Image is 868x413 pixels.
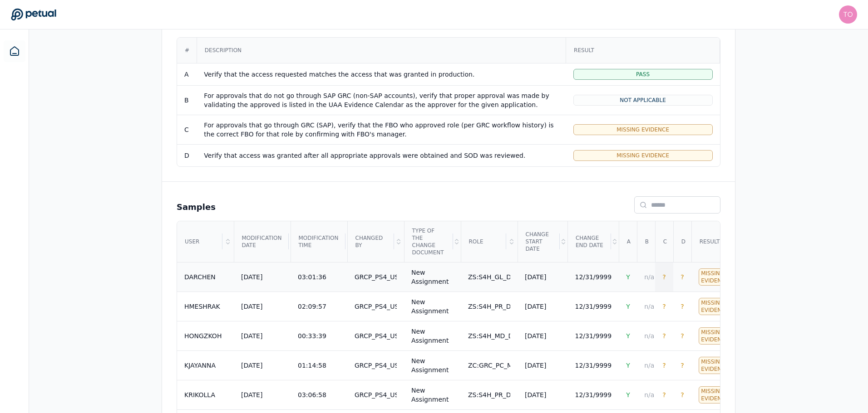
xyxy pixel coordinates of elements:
[462,222,506,262] div: Role
[355,361,397,370] div: GRCP_PS4_USR
[662,303,666,310] span: ?
[291,222,346,262] div: Modification time
[662,362,666,369] span: ?
[699,268,731,286] div: Missing Evidence
[626,303,630,310] span: Y
[518,222,560,262] div: Change Start Date
[468,272,510,282] div: ZS:S4H_GL_D_GENLEDGR_0511
[681,362,684,369] span: ?
[355,302,397,311] div: GRCP_PS4_USR
[178,38,197,63] div: #
[626,273,630,281] span: Y
[620,97,666,104] span: Not Applicable
[525,361,546,370] div: [DATE]
[699,386,731,403] div: Missing Evidence
[662,391,666,398] span: ?
[355,390,397,399] div: GRCP_PS4_USR
[204,121,558,139] div: For approvals that go through GRC (SAP), verify that the FBO who approved role (per GRC workflow ...
[681,391,684,398] span: ?
[525,272,546,282] div: [DATE]
[468,331,510,340] div: ZS:S4H_MD_D_MATRDISP_0ALL
[575,390,612,399] div: 12/31/9999
[204,70,558,79] div: Verify that the access requested matches the access that was granted in production.
[184,390,215,399] div: KRIKOLLA
[626,362,630,369] span: Y
[204,151,558,160] div: Verify that access was granted after all appropriate approvals were obtained and SOD was reviewed.
[626,332,630,340] span: Y
[355,331,397,340] div: GRCP_PS4_USR
[298,302,326,311] div: 02:09:57
[662,332,666,340] span: ?
[241,331,262,340] div: [DATE]
[184,331,222,340] div: HONGZKOH
[699,298,731,315] div: Missing Evidence
[575,302,612,311] div: 12/31/9999
[411,297,454,316] div: New Assignment
[241,390,262,399] div: [DATE]
[178,222,222,262] div: User
[616,126,669,133] span: Missing Evidence
[411,268,454,286] div: New Assignment
[525,390,546,399] div: [DATE]
[298,272,326,282] div: 03:01:36
[241,272,262,282] div: [DATE]
[348,222,394,262] div: Changed By
[567,38,719,63] div: Result
[298,361,326,370] div: 01:14:58
[184,302,220,311] div: HMESHRAK
[839,5,857,24] img: tony.bolasna@amd.com
[184,272,216,282] div: DARCHEN
[644,391,654,398] span: n/a
[568,222,611,262] div: Change End Date
[411,327,454,345] div: New Assignment
[681,303,684,310] span: ?
[644,303,654,310] span: n/a
[468,302,510,311] div: ZS:S4H_PR_D_DISPURCH_0ALL
[177,63,197,85] td: A
[656,222,674,262] div: C
[298,390,326,399] div: 03:06:58
[575,361,612,370] div: 12/31/9999
[692,222,727,262] div: Result
[644,362,654,369] span: n/a
[575,331,612,340] div: 12/31/9999
[197,38,565,63] div: Description
[620,222,638,262] div: A
[241,361,262,370] div: [DATE]
[411,386,454,404] div: New Assignment
[626,391,630,398] span: Y
[674,222,693,262] div: D
[662,273,666,281] span: ?
[525,331,546,340] div: [DATE]
[298,331,326,340] div: 00:33:39
[411,356,454,374] div: New Assignment
[241,302,262,311] div: [DATE]
[355,272,397,282] div: GRCP_PS4_USR
[644,332,654,340] span: n/a
[638,222,656,262] div: B
[616,152,669,159] span: Missing Evidence
[525,302,546,311] div: [DATE]
[699,327,731,345] div: Missing Evidence
[184,361,216,370] div: KJAYANNA
[644,273,654,281] span: n/a
[681,273,684,281] span: ?
[681,332,684,340] span: ?
[405,222,453,262] div: Type of the Change Document
[177,201,216,214] h2: Samples
[204,91,558,109] div: For approvals that do not go through SAP GRC (non-SAP accounts), verify that proper approval was ...
[177,115,197,144] td: C
[4,40,25,62] a: Dashboard
[235,222,289,262] div: Modification date
[636,71,650,78] span: Pass
[11,8,56,21] a: Go to Dashboard
[468,361,510,370] div: ZC:GRC_PC_M_PCREPORT_0000
[575,272,612,282] div: 12/31/9999
[177,144,197,166] td: D
[468,390,510,399] div: ZS:S4H_PR_D_PURCHREQ_0ALL
[699,357,731,374] div: Missing Evidence
[177,85,197,115] td: B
